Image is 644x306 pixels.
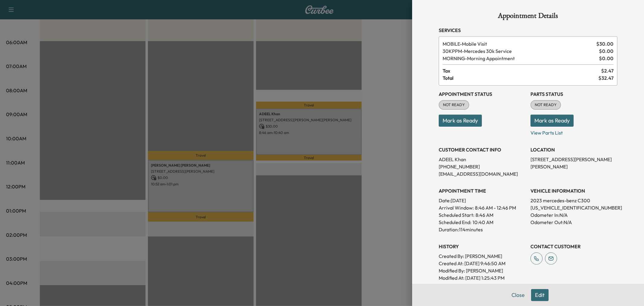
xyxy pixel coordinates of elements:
[530,127,617,136] p: View Parts List
[439,260,526,267] p: Created At : [DATE] 9:46:50 AM
[439,204,526,211] p: Arrival Window:
[439,156,526,163] p: ADEEL Khan
[530,243,617,250] h3: CONTACT CUSTOMER
[439,252,526,260] p: Created By : [PERSON_NAME]
[439,243,526,250] h3: History
[599,55,614,62] span: $ 0.00
[439,211,474,219] p: Scheduled Start:
[443,74,598,82] span: Total
[531,289,549,301] button: Edit
[530,156,617,170] p: [STREET_ADDRESS][PERSON_NAME][PERSON_NAME]
[443,67,601,74] span: Tax
[476,211,493,219] p: 8:46 AM
[443,55,597,62] span: Morning Appointment
[530,146,617,153] h3: LOCATION
[475,204,516,211] span: 8:46 AM - 12:46 PM
[443,40,594,47] span: Mobile Visit
[601,67,614,74] span: $ 2.47
[439,187,526,194] h3: APPOINTMENT TIME
[439,274,526,282] p: Modified At : [DATE] 1:25:43 PM
[439,146,526,153] h3: CUSTOMER CONTACT INFO
[508,289,529,301] button: Close
[530,90,617,98] h3: Parts Status
[439,170,526,177] p: [EMAIL_ADDRESS][DOMAIN_NAME]
[439,267,526,274] p: Modified By : [PERSON_NAME]
[599,47,614,55] span: $ 0.00
[439,197,526,204] p: Date: [DATE]
[439,219,471,226] p: Scheduled End:
[439,90,526,98] h3: Appointment Status
[530,197,617,204] p: 2023 mercedes-benz C300
[439,27,617,34] h3: Services
[530,219,617,226] p: Odometer Out: N/A
[439,12,617,22] h1: Appointment Details
[598,74,614,82] span: $ 32.47
[530,204,617,211] p: [US_VEHICLE_IDENTIFICATION_NUMBER]
[443,47,597,55] span: Mercedes 30k Service
[530,211,617,219] p: Odometer In: N/A
[439,226,526,233] p: Duration: 114 minutes
[439,102,469,108] span: NOT READY
[531,102,560,108] span: NOT READY
[530,115,574,127] button: Mark as Ready
[473,219,493,226] p: 10:40 AM
[530,187,617,194] h3: VEHICLE INFORMATION
[439,163,526,170] p: [PHONE_NUMBER]
[439,115,482,127] button: Mark as Ready
[596,40,614,47] span: $ 30.00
